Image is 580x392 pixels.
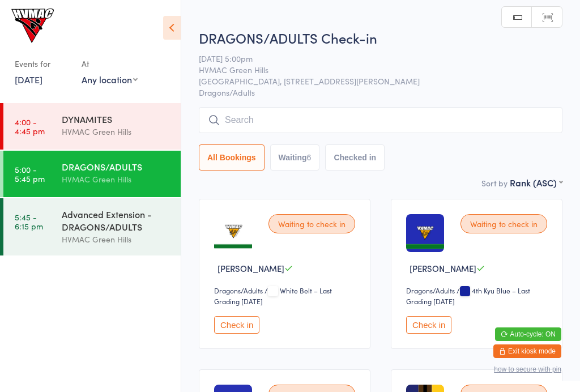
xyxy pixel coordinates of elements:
img: image1750901648.png [406,214,444,252]
div: Waiting to check in [460,214,547,233]
button: Checked in [325,144,385,171]
label: Sort by [481,177,507,189]
a: [DATE] [15,73,42,86]
div: Dragons/Adults [214,286,263,295]
div: Advanced Extension - DRAGONS/ADULTS [62,208,171,233]
button: Waiting6 [270,144,320,171]
a: 5:00 -5:45 pmDRAGONS/ADULTSHVMAC Green Hills [3,151,181,197]
a: 4:00 -4:45 pmDYNAMITESHVMAC Green Hills [3,103,181,150]
div: 6 [307,153,312,162]
span: Dragons/Adults [199,87,562,98]
span: [PERSON_NAME] [410,262,476,274]
span: [DATE] 5:00pm [199,53,545,64]
div: HVMAC Green Hills [62,125,171,138]
button: All Bookings [199,144,265,171]
img: image1757556252.png [214,214,252,252]
div: At [82,54,138,73]
time: 4:00 - 4:45 pm [15,117,45,135]
div: DRAGONS/ADULTS [62,160,171,173]
div: Dragons/Adults [406,286,455,295]
span: [PERSON_NAME] [217,262,284,274]
a: 5:45 -6:15 pmAdvanced Extension - DRAGONS/ADULTSHVMAC Green Hills [3,198,181,255]
input: Search [199,107,562,133]
span: [GEOGRAPHIC_DATA], [STREET_ADDRESS][PERSON_NAME] [199,75,545,87]
time: 5:00 - 5:45 pm [15,165,45,183]
img: Hunter Valley Martial Arts Centre Green Hills [11,8,54,43]
div: DYNAMITES [62,113,171,125]
button: Exit kiosk mode [493,344,561,358]
div: Events for [15,54,70,73]
div: Rank (ASC) [510,176,562,189]
button: Check in [214,316,259,334]
time: 5:45 - 6:15 pm [15,212,43,231]
button: how to secure with pin [494,365,561,373]
button: Auto-cycle: ON [495,327,561,341]
button: Check in [406,316,451,334]
span: HVMAC Green Hills [199,64,545,75]
div: HVMAC Green Hills [62,173,171,186]
div: HVMAC Green Hills [62,233,171,246]
h2: DRAGONS/ADULTS Check-in [199,28,562,47]
div: Any location [82,73,138,86]
div: Waiting to check in [268,214,355,233]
